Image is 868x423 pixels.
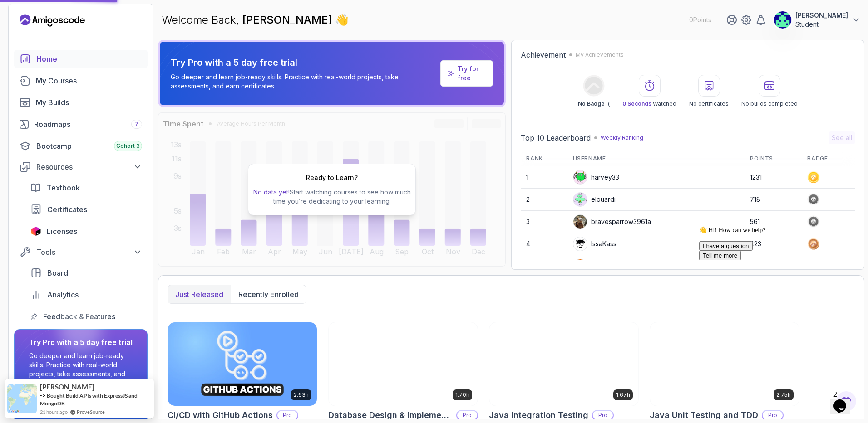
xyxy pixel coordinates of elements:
div: Roadmaps [34,119,142,130]
a: feedback [25,307,148,326]
p: 1.67h [616,391,630,399]
p: No builds completed [741,100,798,107]
h2: Ready to Learn? [306,173,358,182]
p: Pro [763,411,783,420]
img: Java Unit Testing and TDD card [650,322,799,406]
div: Bootcamp [36,141,142,151]
img: default monster avatar [573,170,587,184]
div: Tools [36,247,142,258]
button: Just released [168,285,231,303]
td: 718 [745,189,802,211]
p: Go deeper and learn job-ready skills. Practice with real-world projects, take assessments, and ea... [171,73,437,91]
div: elouardi [573,192,616,207]
p: Weekly Ranking [601,134,643,141]
span: -> [40,392,46,399]
p: Watched [622,100,676,107]
span: [PERSON_NAME] [40,383,94,391]
p: No Badge :( [578,100,610,107]
div: My Builds [36,97,142,108]
h2: Achievement [521,49,566,60]
a: board [25,264,148,282]
button: Recently enrolled [231,285,306,303]
a: courses [14,72,148,90]
div: harvey33 [573,170,619,185]
p: No certificates [689,100,729,107]
span: 👋 [335,13,349,27]
a: builds [14,93,148,112]
span: Feedback & Features [43,311,115,322]
p: Welcome Back, [162,13,349,27]
span: 0 Seconds [622,100,651,107]
img: default monster avatar [573,193,587,206]
span: 👋 Hi! How can we help? [4,4,70,11]
span: Board [47,267,68,278]
a: Bought Build APIs with ExpressJS and MongoDB [40,392,138,407]
img: user profile image [573,215,587,229]
img: user profile image [774,11,791,29]
span: Certificates [47,204,87,215]
span: Analytics [47,289,79,300]
button: user profile image[PERSON_NAME]Student [774,11,861,29]
span: 21 hours ago [40,408,68,416]
button: Tell me more [4,28,45,38]
th: Badge [802,151,855,166]
img: CI/CD with GitHub Actions card [168,322,317,406]
th: Rank [521,151,567,166]
a: Landing page [20,13,85,28]
iframe: chat widget [695,223,859,382]
td: 1 [521,166,567,189]
div: IssaKass [573,237,616,251]
div: Home [36,53,142,64]
h2: CI/CD with GitHub Actions [168,409,273,422]
h2: Database Design & Implementation [328,409,453,422]
a: bootcamp [14,137,148,155]
td: 3 [521,211,567,233]
a: ProveSource [77,409,105,415]
a: Try for free [458,64,486,83]
h2: Java Integration Testing [489,409,588,422]
img: user profile image [573,259,587,273]
p: [PERSON_NAME] [795,11,848,20]
a: Try for free [440,60,493,87]
p: Just released [175,289,223,300]
span: [PERSON_NAME] [242,13,335,26]
button: Tools [14,244,148,260]
button: I have a question [4,19,57,28]
span: 7 [135,121,138,128]
a: roadmaps [14,115,148,133]
td: 2 [521,189,567,211]
a: textbook [25,179,148,197]
p: My Achievements [576,51,624,58]
p: Pro [593,411,613,420]
p: Pro [277,411,297,420]
div: wildmongoosefb425 [573,259,653,273]
a: home [14,50,148,68]
th: Username [567,151,745,166]
span: Cohort 3 [116,142,140,150]
button: Resources [14,159,148,175]
img: Database Design & Implementation card [329,322,478,406]
img: user profile image [573,237,587,251]
td: 561 [745,211,802,233]
td: 5 [521,255,567,277]
img: Java Integration Testing card [489,322,638,406]
p: 0 Points [689,15,711,24]
p: Recently enrolled [238,289,299,300]
img: provesource social proof notification image [7,384,37,413]
button: See all [829,131,855,144]
a: analytics [25,286,148,304]
p: 2.63h [294,391,309,399]
div: bravesparrow3961a [573,214,651,229]
a: certificates [25,200,148,219]
p: 1.70h [455,391,469,399]
th: Points [745,151,802,166]
iframe: chat widget [830,387,859,414]
div: Resources [36,161,142,172]
div: My Courses [36,75,142,86]
p: Pro [457,411,477,420]
p: Start watching courses to see how much time you’re dedicating to your learning. [252,188,412,206]
p: Go deeper and learn job-ready skills. Practice with real-world projects, take assessments, and ea... [29,351,133,388]
p: Student [795,20,848,29]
